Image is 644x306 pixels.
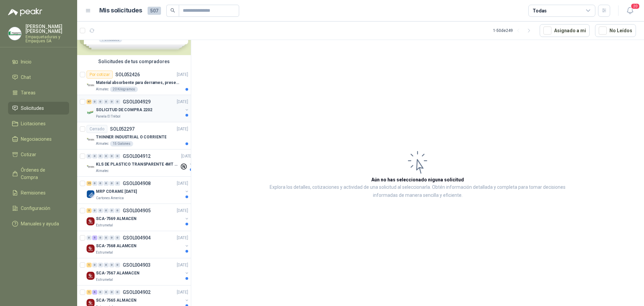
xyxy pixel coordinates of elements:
[104,181,109,186] div: 0
[98,154,103,159] div: 0
[92,235,97,240] div: 5
[25,35,69,43] p: Empaquetaduras y Empaques SA
[87,208,92,213] div: 3
[104,208,109,213] div: 0
[8,55,69,68] a: Inicio
[110,87,138,92] div: 20 Kilogramos
[96,216,137,222] p: SCA-7569 ALMACEN
[104,290,109,295] div: 0
[87,125,107,133] div: Cerrado
[87,98,190,119] a: 47 0 0 0 0 0 GSOL004929[DATE] Company LogoSOLICITUD DE COMPRA 2202Panela El Trébol
[8,186,69,199] a: Remisiones
[595,24,636,37] button: No Leídos
[92,181,97,186] div: 0
[96,107,152,113] p: SOLICITUD DE COMPRA 2202
[87,217,95,225] img: Company Logo
[533,7,547,14] div: Todas
[87,154,92,159] div: 0
[21,205,50,212] span: Configuración
[96,250,113,255] p: Estrumetal
[123,290,151,295] p: GSOL004902
[177,99,188,105] p: [DATE]
[21,135,52,143] span: Negociaciones
[87,272,95,280] img: Company Logo
[148,7,161,15] span: 507
[98,208,103,213] div: 0
[123,181,151,186] p: GSOL004908
[96,80,179,86] p: Material absorbente para derrames, presentación de 20 kg (1 bulto)
[96,87,109,92] p: Almatec
[115,154,120,159] div: 0
[104,154,109,159] div: 0
[109,208,114,213] div: 0
[104,99,109,104] div: 0
[109,263,114,267] div: 0
[21,89,36,96] span: Tareas
[21,58,32,65] span: Inicio
[96,188,137,195] p: MRP CORAME [DATE]
[87,261,190,282] a: 1 0 0 0 0 0 GSOL004903[DATE] Company LogoSCA-7567 ALAMACENEstrumetal
[98,263,103,267] div: 0
[123,154,151,159] p: GSOL004912
[177,72,188,78] p: [DATE]
[77,122,191,149] a: CerradoSOL052297[DATE] Company LogoTHINNER INDUSTRIAL O CORRIENTEAlmatec15 Galones
[98,235,103,240] div: 0
[123,263,151,267] p: GSOL004903
[177,235,188,241] p: [DATE]
[115,290,120,295] div: 0
[92,263,97,267] div: 0
[8,86,69,99] a: Tareas
[115,72,140,77] p: SOL052426
[115,263,120,267] div: 0
[110,141,133,146] div: 15 Galones
[21,189,46,196] span: Remisiones
[8,117,69,130] a: Licitaciones
[8,217,69,230] a: Manuales y ayuda
[177,208,188,214] p: [DATE]
[104,263,109,267] div: 0
[87,136,95,144] img: Company Logo
[87,290,92,295] div: 1
[87,99,92,104] div: 47
[115,99,120,104] div: 0
[96,114,120,119] p: Panela El Trébol
[631,3,640,9] span: 20
[87,71,113,79] div: Por cotizar
[109,290,114,295] div: 0
[96,270,140,276] p: SCA-7567 ALAMACEN
[123,99,151,104] p: GSOL004929
[177,289,188,296] p: [DATE]
[8,71,69,84] a: Chat
[109,99,114,104] div: 0
[87,234,190,255] a: 0 5 0 0 0 0 GSOL004904[DATE] Company LogoSCA-7568 ALAMCENEstrumetal
[96,297,137,304] p: SCA-7565 ALMACEN
[177,180,188,187] p: [DATE]
[110,127,135,131] p: SOL052297
[87,207,190,228] a: 3 0 0 0 0 0 GSOL004905[DATE] Company LogoSCA-7569 ALMACENEstrumetal
[98,181,103,186] div: 0
[170,8,175,13] span: search
[8,8,42,16] img: Logo peakr
[21,151,36,158] span: Cotizar
[99,6,142,15] h1: Mis solicitudes
[98,290,103,295] div: 0
[87,263,92,267] div: 1
[8,164,69,184] a: Órdenes de Compra
[96,243,137,249] p: SCA-7568 ALAMCEN
[8,148,69,161] a: Cotizar
[115,235,120,240] div: 0
[77,68,191,95] a: Por cotizarSOL052426[DATE] Company LogoMaterial absorbente para derrames, presentación de 20 kg (...
[8,202,69,215] a: Configuración
[96,277,113,282] p: Estrumetal
[96,223,113,228] p: Estrumetal
[624,5,636,17] button: 20
[87,179,190,201] a: 15 0 0 0 0 0 GSOL004908[DATE] Company LogoMRP CORAME [DATE]Cartones America
[25,24,69,34] p: [PERSON_NAME] [PERSON_NAME]
[96,195,124,201] p: Cartones America
[96,161,179,168] p: KLS DE PLASTICO TRANSPARENTE 4MT CAL 4 Y CINTA TRA
[87,108,95,117] img: Company Logo
[21,220,59,227] span: Manuales y ayuda
[96,168,109,174] p: Almatec
[115,181,120,186] div: 0
[109,235,114,240] div: 0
